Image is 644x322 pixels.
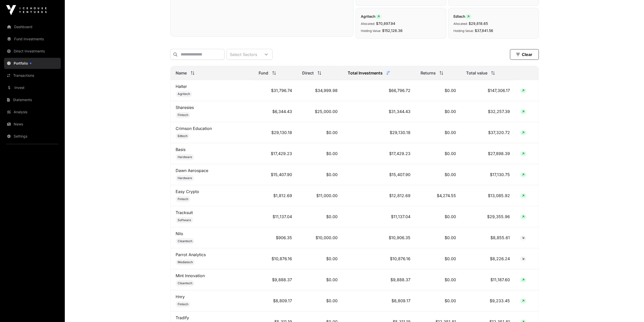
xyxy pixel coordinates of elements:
span: $29,818.65 [469,21,488,26]
td: $15,407.90 [254,164,297,185]
span: $37,841.56 [475,28,493,33]
a: Portfolio [4,58,61,69]
td: $11,187.60 [461,269,515,290]
a: Statements [4,94,61,105]
a: Basis [176,147,185,152]
td: $8,809.17 [342,290,415,311]
td: $13,085.92 [461,185,515,206]
td: $10,000.00 [297,227,342,248]
td: $34,999.98 [297,80,342,101]
td: $0.00 [415,290,461,311]
td: $31,796.74 [254,80,297,101]
span: Fintech [178,113,188,117]
td: $0.00 [297,122,342,143]
span: Name [176,70,187,76]
span: Total value [466,70,487,76]
td: $4,274.55 [415,185,461,206]
td: $8,855.61 [461,227,515,248]
td: $12,812.69 [342,185,415,206]
td: $0.00 [415,227,461,248]
td: $9,888.37 [254,269,297,290]
td: $8,226.24 [461,248,515,269]
span: Hardware [178,176,192,180]
span: Holding Value: [453,29,474,33]
a: Crimson Education [176,126,212,131]
td: $8,809.17 [254,290,297,311]
td: $0.00 [415,164,461,185]
td: $11,137.04 [254,206,297,227]
td: $17,429.23 [342,143,415,164]
a: Halter [176,84,187,89]
td: $906.35 [254,227,297,248]
a: Invest [4,82,61,93]
span: Hardware [178,155,192,159]
span: Allocated: [453,22,468,26]
td: $17,130.75 [461,164,515,185]
a: Tracksuit [176,210,193,215]
span: Software [178,218,191,222]
a: Hnry [176,294,185,299]
td: $6,344.43 [254,101,297,122]
td: $0.00 [415,206,461,227]
a: Fund Investments [4,33,61,45]
span: Returns [420,70,435,76]
a: Analysis [4,106,61,118]
td: $11,137.04 [342,206,415,227]
a: Easy Crypto [176,189,199,194]
td: $31,344.43 [342,101,415,122]
td: $11,000.00 [297,185,342,206]
td: $0.00 [297,290,342,311]
td: $9,888.37 [342,269,415,290]
a: Mint Innovation [176,273,205,278]
a: Direct Investments [4,46,61,57]
td: $0.00 [415,101,461,122]
td: $0.00 [297,248,342,269]
a: News [4,119,61,130]
td: $0.00 [297,206,342,227]
span: Fintech [178,302,188,306]
td: $0.00 [297,143,342,164]
td: $29,355.96 [461,206,515,227]
span: $70,897.94 [376,21,395,26]
a: Transactions [4,70,61,81]
td: $15,407.90 [342,164,415,185]
span: Allocated: [361,22,375,26]
span: Cleantech [178,281,192,285]
td: $0.00 [415,248,461,269]
a: Tradify [176,315,189,320]
iframe: Chat Widget [619,298,644,322]
td: $0.00 [415,269,461,290]
td: $25,000.00 [297,101,342,122]
span: Agritech [178,92,190,96]
td: $0.00 [297,269,342,290]
span: Agritech [361,14,382,18]
td: $10,876.16 [254,248,297,269]
td: $37,320.72 [461,122,515,143]
span: $152,126.36 [382,28,403,33]
span: Mediatech [178,260,193,264]
a: Parrot Analytics [176,252,206,257]
span: Direct [302,70,314,76]
td: $0.00 [415,143,461,164]
td: $0.00 [415,122,461,143]
td: $17,429.23 [254,143,297,164]
td: $1,812.69 [254,185,297,206]
a: Settings [4,131,61,142]
div: Select Sectors [227,49,260,60]
a: Dashboard [4,21,61,32]
span: Edtech [178,134,188,138]
a: Sharesies [176,105,194,110]
td: $10,906.35 [342,227,415,248]
a: Nilo [176,231,183,236]
span: Edtech [453,14,471,18]
span: Fund [259,70,268,76]
span: Fintech [178,197,188,201]
td: $0.00 [297,164,342,185]
td: $9,233.45 [461,290,515,311]
td: $29,130.18 [254,122,297,143]
td: $32,257.39 [461,101,515,122]
td: $27,898.39 [461,143,515,164]
span: Holding Value: [361,29,381,33]
td: $66,796.72 [342,80,415,101]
